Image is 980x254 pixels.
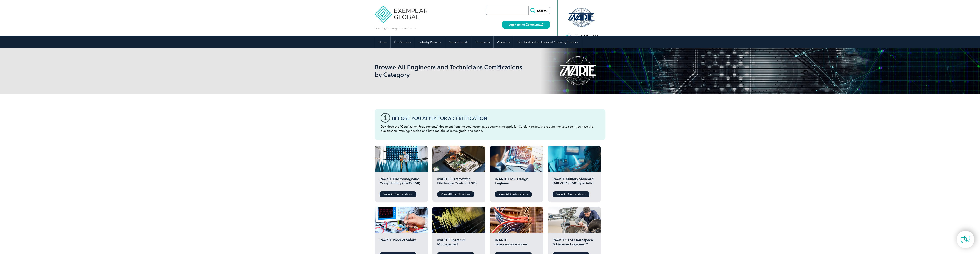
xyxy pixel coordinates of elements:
a: View All Certifications [437,191,474,197]
p: Download the “Certification Requirements” document from the certification page you wish to apply ... [381,125,600,133]
a: About Us [494,36,514,48]
a: Our Services [391,36,415,48]
a: View All Certifications [495,191,532,197]
h2: iNARTE® ESD Aerospace & Defense Engineer™ [553,238,596,249]
p: Leading the way to excellence [375,26,417,30]
img: contact-chat.png [961,235,970,244]
h2: iNARTE Spectrum Management [437,238,481,249]
h2: iNARTE Telecommunications [495,238,538,249]
a: Login to the Community [502,21,550,29]
h2: iNARTE EMC Design Engineer [495,177,538,188]
h2: iNARTE Military Standard (MIL-STD) EMC Specialist [553,177,596,188]
img: open_square.png [541,23,543,26]
a: Find Certified Professional / Training Provider [514,36,582,48]
a: Resources [472,36,493,48]
h1: Browse All Engineers and Technicians Certifications by Category [375,63,522,78]
a: Industry Partners [415,36,445,48]
h3: Before You Apply For a Certification [392,116,600,121]
a: Home [375,36,390,48]
a: View All Certifications [380,191,416,197]
h2: iNARTE Electromagnetic Compatibility (EMC/EMI) [380,177,423,188]
a: View All Certifications [553,191,589,197]
h2: iNARTE Electrostatic Discharge Control (ESD) [437,177,481,188]
h2: iNARTE Product Safety [380,238,423,249]
a: News & Events [445,36,472,48]
input: Search [528,6,550,15]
